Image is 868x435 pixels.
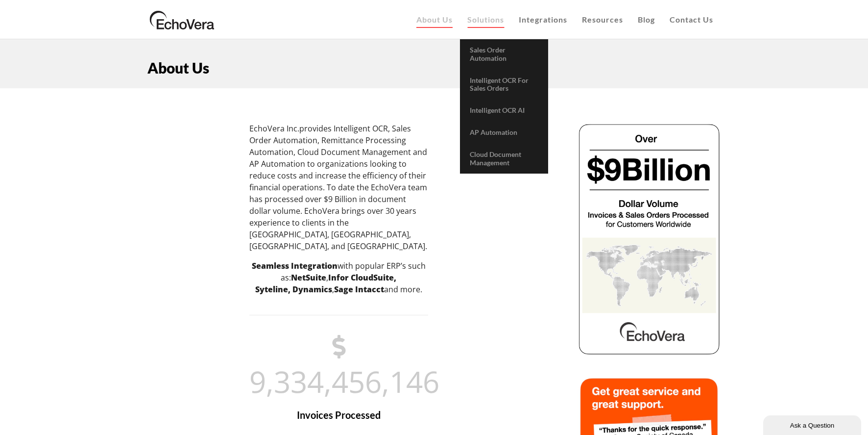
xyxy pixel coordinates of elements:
b: EchoVera Inc. [249,123,299,134]
span: Resources [582,15,623,24]
img: EchoVera [147,7,217,32]
span: Solutions [467,15,504,24]
span: AP Automation [470,128,517,136]
h5: Invoices Processed [249,409,428,421]
img: echovera dollar volume [578,123,721,356]
span: Intelligent OCR for Sales Orders [470,76,529,93]
span: Integrations [519,15,567,24]
strong: Sage Intacct [334,284,384,295]
span: Intelligent OCR AI [470,106,525,114]
a: Intelligent OCR AI [460,100,548,122]
p: with popular ERP’s such as: , , and more. [249,260,428,295]
span: Contact Us [670,15,713,24]
span: About Us [416,15,453,24]
a: Cloud Document Management [460,144,548,174]
p: provides Intelligent OCR, Sales Order Automation, Remittance Processing Automation, Cloud Documen... [249,123,428,252]
strong: Seamless Integration [252,260,338,271]
strong: Dynamics [292,284,332,295]
span: Sales Order Automation [470,46,506,62]
a: AP Automation [460,122,548,144]
span: 9,334,456,146 [249,361,439,402]
span: Cloud Document Management [470,150,521,167]
strong: NetSuite [291,272,326,283]
a: Intelligent OCR for Sales Orders [460,70,548,100]
span: About Us [147,59,209,77]
span: Blog [638,15,655,24]
a: Sales Order Automation [460,39,548,70]
iframe: chat widget [763,413,863,435]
